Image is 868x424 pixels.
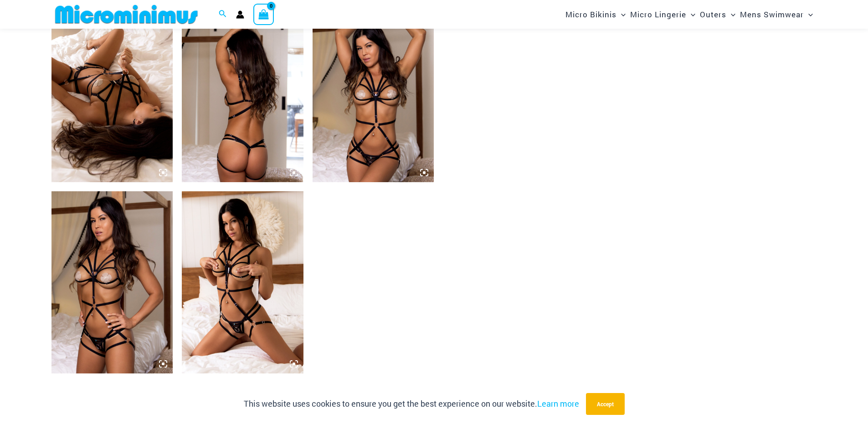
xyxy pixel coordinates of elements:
nav: Site Navigation [562,1,817,27]
a: Mens SwimwearMenu ToggleMenu Toggle [738,3,815,26]
a: Account icon link [236,10,244,19]
a: Search icon link [219,9,227,20]
img: MM SHOP LOGO FLAT [51,4,201,25]
span: Menu Toggle [804,3,813,26]
img: Sweetest Obsession Black 1129 Bra 6119 Bottom 1939 Bodysuit [51,191,173,373]
a: Micro LingerieMenu ToggleMenu Toggle [628,3,698,26]
span: Menu Toggle [686,3,695,26]
a: Micro BikinisMenu ToggleMenu Toggle [563,3,628,26]
span: Micro Lingerie [630,3,686,26]
span: Menu Toggle [616,3,626,26]
a: Learn more [537,398,579,409]
a: View Shopping Cart, empty [253,4,274,25]
span: Outers [700,3,726,26]
span: Menu Toggle [726,3,735,26]
p: This website uses cookies to ensure you get the best experience on our website. [244,397,579,411]
span: Mens Swimwear [740,3,804,26]
img: Sweetest Obsession Black 1129 Bra 6119 Bottom 1939 Bodysuit [182,191,303,373]
span: Micro Bikinis [565,3,616,26]
a: OutersMenu ToggleMenu Toggle [698,3,738,26]
button: Accept [586,393,625,415]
